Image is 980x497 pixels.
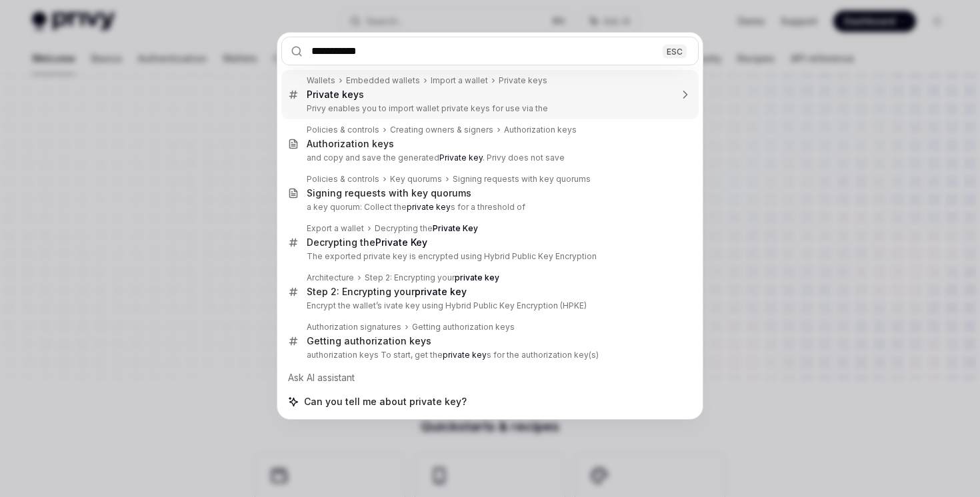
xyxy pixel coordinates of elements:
div: Private keys [499,75,547,86]
div: Wallets [307,75,335,86]
p: Encrypt the wallet’s ivate key using Hybrid Public Key Encryption (HPKE) [307,300,671,311]
div: Step 2: Encrypting your [307,286,467,298]
div: Architecture [307,272,354,283]
div: Ask AI assistant [281,366,699,390]
div: Getting authorization keys [412,322,515,332]
p: and copy and save the generated . Privy does not save [307,153,671,163]
p: The exported private key is encrypted using Hybrid Public Key Encryption [307,251,671,262]
div: Signing requests with key quorums [453,174,591,185]
div: Authorization keys [307,138,394,150]
div: Policies & controls [307,125,379,135]
b: Private Key [433,223,478,233]
p: authorization keys To start, get the s for the authorization key(s) [307,350,671,360]
div: Step 2: Encrypting your [365,272,499,283]
b: Private key [439,153,483,163]
div: Creating owners & signers [390,125,493,135]
b: private key [415,286,467,297]
div: ESC [663,44,687,58]
b: Private Key [375,237,427,248]
p: Privy enables you to import wallet private keys for use via the [307,103,671,114]
b: private key [455,272,499,282]
div: Decrypting the [375,223,478,234]
div: Authorization signatures [307,322,401,332]
div: Key quorums [390,174,442,185]
div: Embedded wallets [346,75,420,86]
b: Private key [307,89,359,100]
div: Import a wallet [431,75,488,86]
div: s [307,89,364,101]
div: Authorization keys [504,125,577,135]
b: private key [443,350,487,360]
div: Signing requests with key quorums [307,187,471,199]
div: Policies & controls [307,174,379,185]
b: private key [407,202,451,212]
p: a key quorum: Collect the s for a threshold of [307,202,671,213]
div: Decrypting the [307,237,427,248]
div: Getting authorization keys [307,335,431,347]
span: Can you tell me about private key? [304,395,467,408]
div: Export a wallet [307,223,364,234]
